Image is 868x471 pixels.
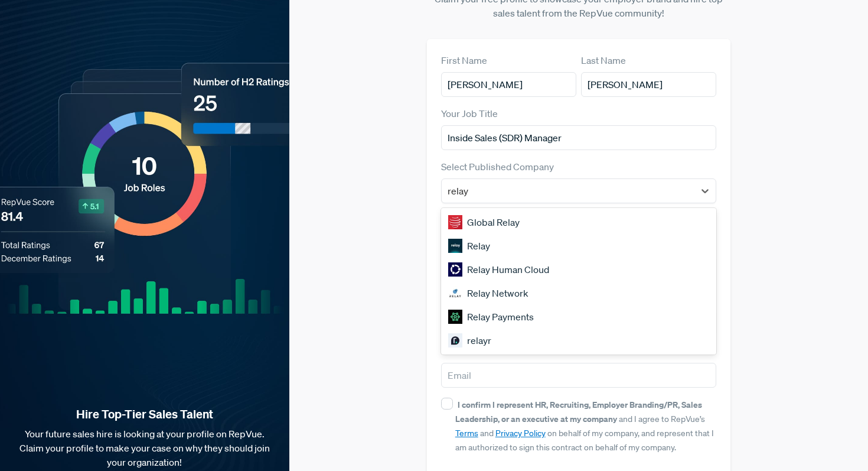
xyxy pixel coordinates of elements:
[495,428,546,438] a: Privacy Policy
[448,215,462,229] img: Global Relay
[441,160,554,174] label: Select Published Company
[19,427,270,469] p: Your future sales hire is looking at your profile on RepVue. Claim your profile to make your case...
[441,329,717,352] div: relayr
[581,72,716,97] input: Last Name
[448,262,462,277] img: Relay Human Cloud
[441,258,717,281] div: Relay Human Cloud
[441,53,487,67] label: First Name
[441,72,576,97] input: First Name
[441,305,717,329] div: Relay Payments
[455,399,714,453] span: and I agree to RepVue’s and on behalf of my company, and represent that I am authorized to sign t...
[581,53,626,67] label: Last Name
[441,234,717,258] div: Relay
[455,428,478,438] a: Terms
[455,399,702,424] strong: I confirm I represent HR, Recruiting, Employer Branding/PR, Sales Leadership, or an executive at ...
[448,333,462,347] img: relayr
[448,310,462,324] img: Relay Payments
[19,407,270,422] strong: Hire Top-Tier Sales Talent
[441,106,498,121] label: Your Job Title
[441,363,717,388] input: Email
[448,239,462,253] img: Relay
[448,286,462,300] img: Relay Network
[441,281,717,305] div: Relay Network
[441,125,717,150] input: Title
[441,210,717,234] div: Global Relay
